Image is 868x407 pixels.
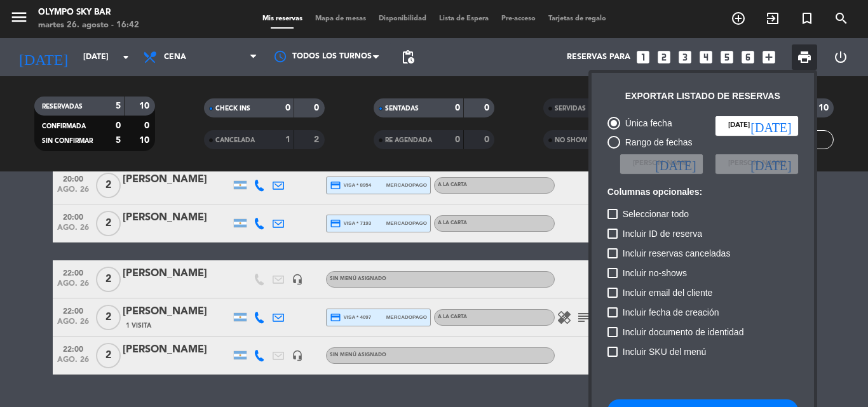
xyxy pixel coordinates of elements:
div: Exportar listado de reservas [625,89,780,103]
i: [DATE] [750,157,791,170]
span: Incluir documento de identidad [623,324,744,340]
i: [DATE] [750,119,791,132]
span: [PERSON_NAME] [633,158,690,170]
span: Incluir reservas canceladas [623,246,731,261]
span: Incluir ID de reserva [623,226,702,241]
div: Rango de fechas [620,135,693,150]
i: [DATE] [655,157,696,170]
span: Seleccionar todo [623,206,689,222]
span: Incluir SKU del menú [623,344,707,359]
span: [PERSON_NAME] [728,158,785,170]
h6: Columnas opcionales: [607,187,798,197]
span: Incluir no-shows [623,265,687,281]
span: Incluir email del cliente [623,285,713,300]
span: Incluir fecha de creación [623,305,719,320]
span: pending_actions [400,50,416,65]
span: print [797,50,812,65]
div: Única fecha [620,116,672,131]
